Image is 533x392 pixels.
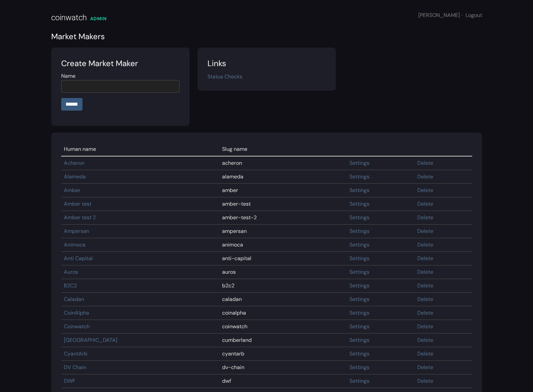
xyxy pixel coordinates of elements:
a: Delete [417,364,433,371]
td: caladan [219,293,346,306]
a: Settings [349,323,369,330]
a: Delete [417,309,433,316]
a: DV Chain [64,364,86,371]
a: Caladan [64,296,84,303]
a: [GEOGRAPHIC_DATA] [64,337,117,343]
a: Settings [349,268,369,275]
td: anti-capital [219,252,346,265]
td: alameda [219,170,346,184]
a: Delete [417,350,433,357]
td: ampersan [219,225,346,238]
td: Human name [61,143,220,156]
div: Links [207,57,326,69]
div: [PERSON_NAME] [418,11,482,19]
a: Delete [417,296,433,303]
div: ADMIN [90,15,107,22]
a: B2C2 [64,282,77,289]
a: Settings [349,214,369,221]
a: Ampersan [64,228,89,235]
span: · [462,12,463,19]
a: Settings [349,296,369,303]
a: CyantArb [64,350,87,357]
a: Delete [417,214,433,221]
td: auros [219,265,346,279]
td: Slug name [219,143,346,156]
a: Delete [417,173,433,180]
a: Alameda [64,173,86,180]
a: Delete [417,268,433,275]
a: Settings [349,159,369,166]
td: dv-chain [219,361,346,374]
a: Delete [417,187,433,194]
td: cyantarb [219,347,346,361]
a: Settings [349,377,369,384]
div: coinwatch [51,12,87,24]
a: Status Checks [207,73,242,80]
a: Settings [349,241,369,248]
a: Settings [349,200,369,207]
a: Settings [349,309,369,316]
a: Delete [417,377,433,384]
a: Anti Capital [64,255,93,262]
a: Delete [417,241,433,248]
td: animoca [219,238,346,252]
a: Delete [417,200,433,207]
a: Delete [417,337,433,343]
a: DWF [64,377,75,384]
a: Settings [349,187,369,194]
a: Settings [349,228,369,235]
td: amber [219,184,346,197]
td: acheron [219,156,346,170]
a: Delete [417,282,433,289]
a: Settings [349,255,369,262]
a: Settings [349,282,369,289]
div: Create Market Maker [61,57,180,69]
a: Settings [349,337,369,343]
a: Coinwatch [64,323,90,330]
a: Settings [349,173,369,180]
label: Name [61,72,75,80]
a: Settings [349,350,369,357]
td: dwf [219,374,346,388]
a: Delete [417,323,433,330]
td: amber-test-2 [219,211,346,225]
td: coinwatch [219,320,346,334]
td: amber-test [219,197,346,211]
td: b2c2 [219,279,346,293]
a: Delete [417,228,433,235]
td: coinalpha [219,306,346,320]
a: Delete [417,255,433,262]
td: cumberland [219,334,346,347]
a: CoinAlpha [64,309,89,316]
a: Amber test 2 [64,214,96,221]
a: Acheron [64,159,84,166]
a: Animoca [64,241,85,248]
a: Auros [64,268,78,275]
a: Amber test [64,200,91,207]
div: Market Makers [51,31,482,43]
a: Settings [349,364,369,371]
a: Amber [64,187,80,194]
a: Logout [466,12,482,19]
a: Delete [417,159,433,166]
